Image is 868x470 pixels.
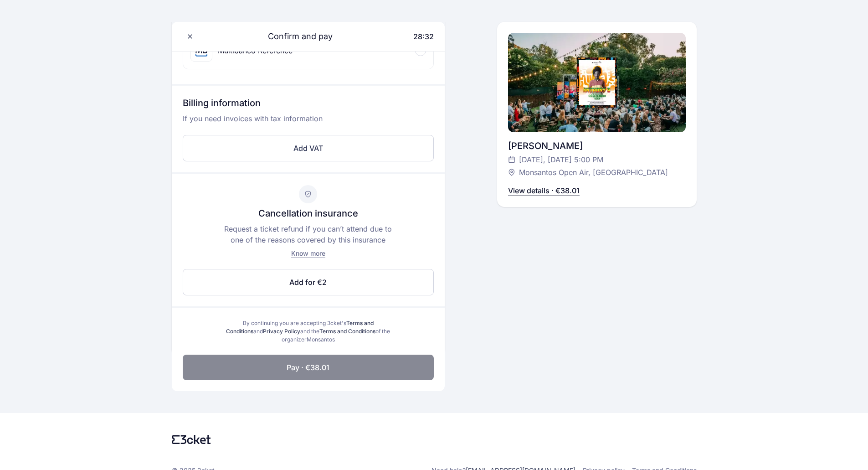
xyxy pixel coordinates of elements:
h3: Billing information [183,97,434,113]
a: Privacy Policy [263,328,300,335]
p: Request a ticket refund if you can’t attend due to one of the reasons covered by this insurance [221,223,395,245]
span: Monsantos Open Air, [GEOGRAPHIC_DATA] [519,167,668,178]
span: Add for €2 [289,277,327,288]
div: By continuing you are accepting 3cket's and and the of the organizer [223,319,394,344]
a: Terms and Conditions [319,328,375,335]
button: Pay · €38.01 [183,355,434,380]
span: Confirm and pay [257,30,333,43]
span: Pay · €38.01 [287,362,329,373]
span: 28:32 [413,32,434,41]
div: [PERSON_NAME] [508,139,686,152]
span: Monsantos [307,336,335,343]
button: Add VAT [183,135,434,161]
span: [DATE], [DATE] 5:00 PM [519,154,603,165]
button: Add for €2 [183,269,434,295]
span: Know more [291,249,325,257]
p: View details · €38.01 [508,185,580,196]
p: Cancellation insurance [258,207,358,220]
p: If you need invoices with tax information [183,113,434,131]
